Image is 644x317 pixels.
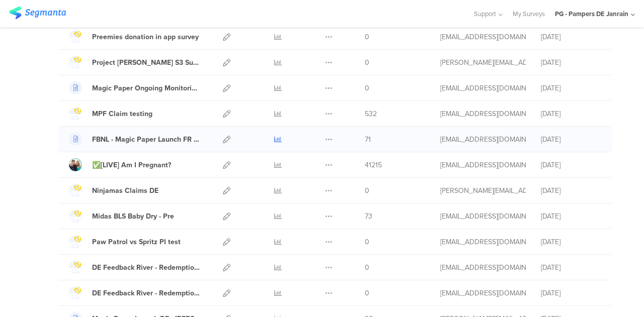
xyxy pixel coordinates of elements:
div: Midas BLS Baby Dry - Pre [92,211,174,222]
div: lunavalverde.l@pg.com [440,134,526,145]
div: richi.a@pg.com [440,237,526,247]
span: 71 [365,134,371,145]
a: Paw Patrol vs Spritz PI test [69,235,181,248]
div: PG - Pampers DE Janrain [555,9,628,19]
span: 73 [365,211,372,222]
div: [DATE] [541,185,601,196]
div: Preemies donation in app survey [92,32,199,42]
div: pampidis.a@pg.com [440,288,526,298]
div: Paw Patrol vs Spritz PI test [92,237,181,247]
a: MPF Claim testing [69,107,152,120]
a: ✅[LIVE] Am I Pregnant? [69,158,171,171]
span: 0 [365,57,369,68]
div: [DATE] [541,262,601,273]
a: Preemies donation in app survey [69,30,199,43]
a: DE Feedback River - Redemption Group 1 General [69,286,201,299]
div: Magic Paper Ongoing Monitoring - JFM24 simpliied survey [92,83,201,93]
div: [DATE] [541,83,601,93]
span: Support [474,9,496,19]
span: 0 [365,32,369,42]
div: kucharczyk.e@pg.com [440,185,526,196]
div: [DATE] [541,57,601,68]
div: ✅[LIVE] Am I Pregnant? [92,160,171,170]
span: 0 [365,237,369,247]
a: Ninjamas Claims DE [69,184,158,197]
div: [DATE] [541,134,601,145]
div: [DATE] [541,237,601,247]
div: pampidis.a@pg.com [440,262,526,273]
span: 41215 [365,160,382,170]
a: Project [PERSON_NAME] S3 Survey DE [69,56,201,69]
div: safronova.a.1@pg.com [440,160,526,170]
img: segmanta logo [9,7,66,19]
div: Ninjamas Claims DE [92,185,158,196]
span: 0 [365,185,369,196]
span: 532 [365,109,377,119]
div: guyot.y@pg.com [440,83,526,93]
div: kucharczyk.e@pg.com [440,57,526,68]
span: 0 [365,83,369,93]
span: 0 [365,262,369,273]
div: [DATE] [541,288,601,298]
div: Project Troy S3 Survey DE [92,57,201,68]
div: [DATE] [541,32,601,42]
a: FBNL - Magic Paper Launch FR - JFM´24 - App/Web [69,133,201,146]
div: [DATE] [541,109,601,119]
div: pampidis.a@pg.com [440,109,526,119]
a: Midas BLS Baby Dry - Pre [69,209,174,223]
span: 0 [365,288,369,298]
a: DE Feedback River - Redemption Group 2 eCoupons [69,261,201,274]
div: DE Feedback River - Redemption Group 1 General [92,288,201,298]
div: MPF Claim testing [92,109,152,119]
div: pampidis.a@pg.com [440,32,526,42]
div: [DATE] [541,160,601,170]
div: DE Feedback River - Redemption Group 2 eCoupons [92,262,201,273]
a: Magic Paper Ongoing Monitoring - JFM24 simpliied survey [69,81,201,94]
div: pampidis.a@pg.com [440,211,526,222]
div: [DATE] [541,211,601,222]
div: FBNL - Magic Paper Launch FR - JFM´24 - App/Web [92,134,201,145]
